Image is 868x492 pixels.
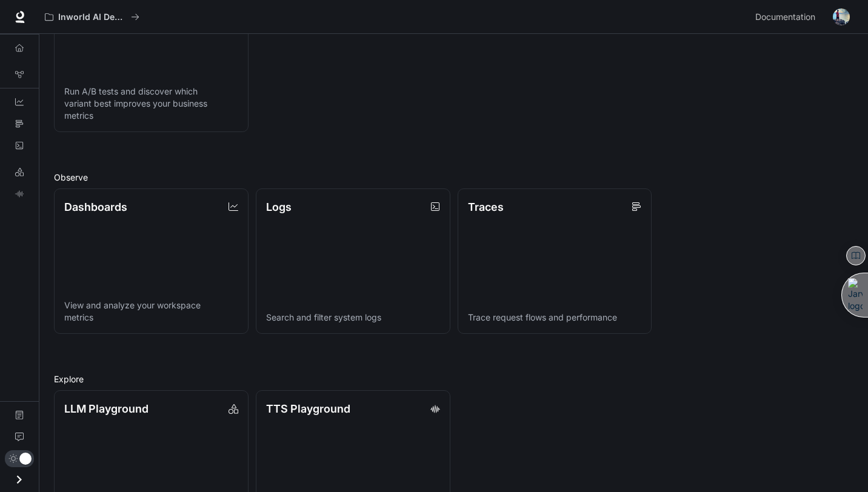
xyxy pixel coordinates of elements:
a: Documentation [5,405,34,425]
p: Search and filter system logs [266,311,440,324]
a: Logs [5,136,34,155]
p: Run A/B tests and discover which variant best improves your business metrics [64,85,238,122]
p: Dashboards [64,199,127,215]
button: User avatar [829,5,853,29]
a: Dashboards [5,92,34,111]
h2: Observe [54,171,853,184]
a: TTS Playground [5,184,34,204]
button: All workspaces [39,5,145,29]
a: Documentation [750,5,824,29]
p: View and analyze your workspace metrics [64,299,238,324]
p: LLM Playground [64,401,149,417]
p: Inworld AI Demos [58,12,126,22]
button: Open drawer [5,467,33,492]
span: Dark mode toggle [19,451,32,465]
p: Logs [266,199,292,215]
a: LogsSearch and filter system logs [256,188,450,334]
h2: Explore [54,373,853,385]
a: TracesTrace request flows and performance [458,188,652,334]
p: Trace request flows and performance [468,311,642,324]
span: Documentation [755,10,815,25]
a: DashboardsView and analyze your workspace metrics [54,188,249,334]
a: Overview [5,38,34,58]
a: Traces [5,114,34,133]
img: User avatar [833,8,850,25]
p: Traces [468,199,504,215]
p: TTS Playground [266,401,350,417]
a: Graph Registry [5,65,34,84]
a: Feedback [5,427,34,447]
a: LLM Playground [5,162,34,182]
